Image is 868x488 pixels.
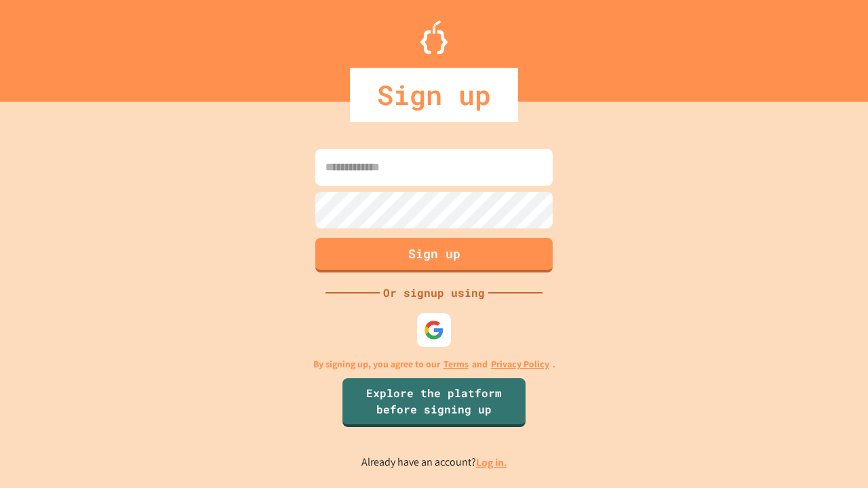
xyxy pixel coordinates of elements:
[361,454,507,471] p: Already have an account?
[491,357,549,371] a: Privacy Policy
[424,320,444,340] img: google-icon.svg
[443,357,469,371] a: Terms
[380,285,488,301] div: Or signup using
[313,357,555,371] p: By signing up, you agree to our and .
[315,238,553,272] button: Sign up
[476,455,507,470] a: Log in.
[350,68,518,122] div: Sign up
[342,378,526,427] a: Explore the platform before signing up
[420,20,448,54] img: Logo.svg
